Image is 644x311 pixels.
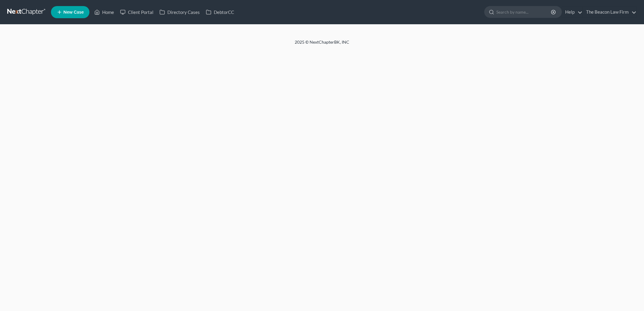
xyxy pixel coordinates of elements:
input: Search by name... [496,6,552,18]
a: The Beacon Law Firm [583,7,636,18]
div: 2025 © NextChapterBK, INC [149,39,495,50]
a: Client Portal [117,7,156,18]
a: Help [562,7,582,18]
a: Home [91,7,117,18]
a: Directory Cases [156,7,203,18]
a: DebtorCC [203,7,237,18]
span: New Case [63,10,84,15]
